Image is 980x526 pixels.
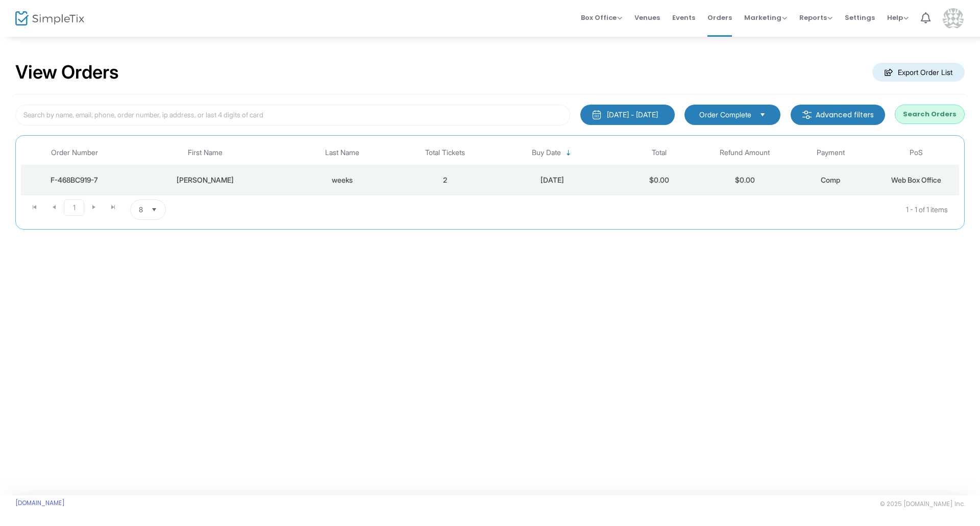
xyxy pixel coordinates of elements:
[325,148,359,157] span: Last Name
[131,175,280,185] div: james
[755,109,770,120] button: Select
[672,5,695,31] span: Events
[285,175,400,185] div: weeks
[891,176,941,184] span: Web Box Office
[607,110,658,120] div: [DATE] - [DATE]
[699,110,751,120] span: Order Complete
[64,199,84,216] span: Page 1
[887,13,909,22] span: Help
[15,105,570,126] input: Search by name, email, phone, order number, ip address, or last 4 digits of card
[707,5,732,31] span: Orders
[744,13,787,22] span: Marketing
[702,165,788,195] td: $0.00
[617,165,702,195] td: $0.00
[188,148,223,157] span: First Name
[592,110,602,120] img: monthly
[581,13,622,22] span: Box Office
[880,500,965,508] span: © 2025 [DOMAIN_NAME] Inc.
[617,141,702,165] th: Total
[872,63,965,82] m-button: Export Order List
[802,110,812,120] img: filter
[799,13,832,22] span: Reports
[821,176,840,184] span: Comp
[51,148,98,157] span: Order Number
[565,149,573,157] span: Sortable
[791,105,885,125] m-button: Advanced filters
[402,165,488,195] td: 2
[21,141,959,195] div: Data table
[15,499,65,507] a: [DOMAIN_NAME]
[15,61,119,84] h2: View Orders
[580,105,675,125] button: [DATE] - [DATE]
[895,105,965,124] button: Search Orders
[702,141,788,165] th: Refund Amount
[23,175,126,185] div: F-468BC919-7
[910,148,923,157] span: PoS
[817,148,845,157] span: Payment
[139,205,143,215] span: 8
[532,148,561,157] span: Buy Date
[147,200,161,219] button: Select
[634,5,660,31] span: Venues
[267,199,948,220] kendo-pager-info: 1 - 1 of 1 items
[845,5,875,31] span: Settings
[402,141,488,165] th: Total Tickets
[491,175,614,185] div: 8/16/2025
